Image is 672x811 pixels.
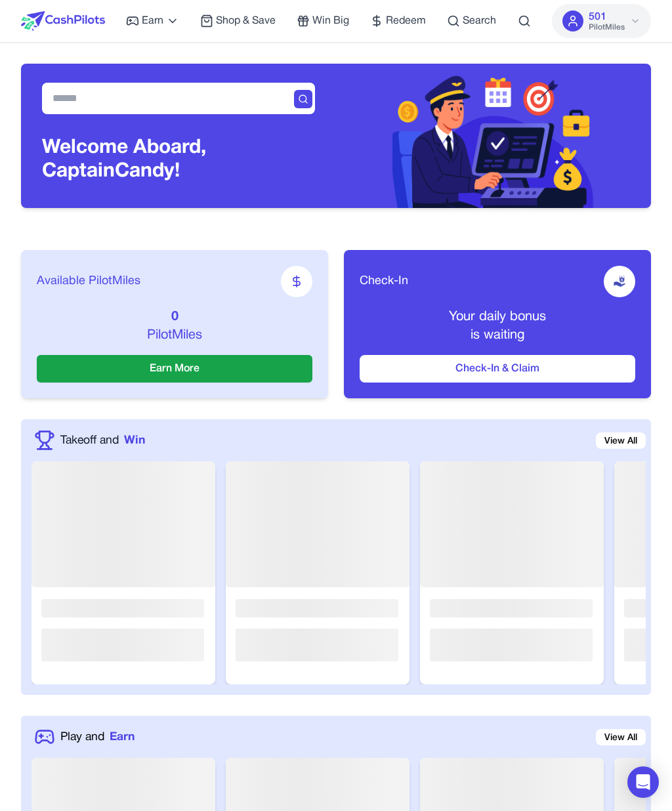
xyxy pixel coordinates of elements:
span: Play and [60,728,104,745]
span: Check-In [360,272,408,291]
a: Shop & Save [200,13,276,29]
img: CashPilots Logo [21,11,105,31]
img: Header decoration [392,64,595,208]
div: Open Intercom Messenger [627,766,659,798]
a: Search [447,13,496,29]
span: Available PilotMiles [37,272,140,291]
button: Earn More [37,355,312,383]
span: 501 [589,9,606,25]
span: Earn [110,728,135,745]
span: PilotMiles [589,22,625,33]
span: is waiting [471,329,524,341]
span: Search [463,13,496,29]
span: Redeem [386,13,426,29]
span: Win Big [312,13,349,29]
span: Takeoff and [60,432,119,449]
a: Redeem [370,13,426,29]
button: 501PilotMiles [552,4,651,38]
p: Your daily bonus [360,308,635,326]
span: Win [124,432,145,449]
p: 0 [37,308,312,326]
h3: Welcome Aboard, Captain Candy! [42,136,315,184]
a: Win Big [297,13,349,29]
a: Takeoff andWin [60,432,145,449]
a: View All [596,729,646,745]
img: receive-dollar [613,275,626,288]
span: Earn [142,13,163,29]
a: View All [596,432,646,449]
button: Check-In & Claim [360,355,635,383]
p: PilotMiles [37,326,312,344]
span: Shop & Save [216,13,276,29]
a: Play andEarn [60,728,135,745]
a: Earn [126,13,179,29]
